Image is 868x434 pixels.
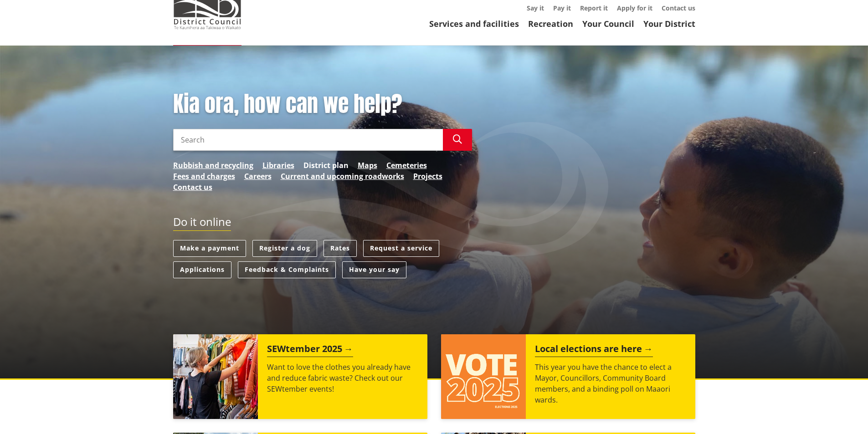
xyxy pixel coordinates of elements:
[173,215,231,231] h2: Do it online
[173,160,253,171] a: Rubbish and recycling
[267,362,418,394] p: Want to love the clothes you already have and reduce fabric waste? Check out our SEWtember events!
[662,4,695,12] a: Contact us
[262,160,294,171] a: Libraries
[173,91,472,117] h1: Kia ora, how can we help?
[173,261,231,278] a: Applications
[553,4,571,12] a: Pay it
[363,240,439,257] a: Request a service
[386,160,427,171] a: Cemeteries
[617,4,652,12] a: Apply for it
[267,343,353,357] h2: SEWtember 2025
[582,18,634,29] a: Your Council
[173,334,258,419] img: SEWtember
[173,182,212,193] a: Contact us
[429,18,519,29] a: Services and facilities
[173,334,427,419] a: SEWtember 2025 Want to love the clothes you already have and reduce fabric waste? Check out our S...
[324,240,357,257] a: Rates
[413,171,442,182] a: Projects
[173,129,443,151] input: Search input
[535,362,686,405] p: This year you have the chance to elect a Mayor, Councillors, Community Board members, and a bindi...
[342,261,406,278] a: Have your say
[173,171,235,182] a: Fees and charges
[527,4,544,12] a: Say it
[643,18,695,29] a: Your District
[281,171,404,182] a: Current and upcoming roadworks
[303,160,349,171] a: District plan
[238,261,336,278] a: Feedback & Complaints
[244,171,272,182] a: Careers
[441,334,695,419] a: Local elections are here This year you have the chance to elect a Mayor, Councillors, Community B...
[580,4,608,12] a: Report it
[252,240,317,257] a: Register a dog
[826,396,859,429] iframe: Messenger Launcher
[441,334,526,419] img: Vote 2025
[528,18,573,29] a: Recreation
[358,160,377,171] a: Maps
[173,240,246,257] a: Make a payment
[535,343,653,357] h2: Local elections are here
